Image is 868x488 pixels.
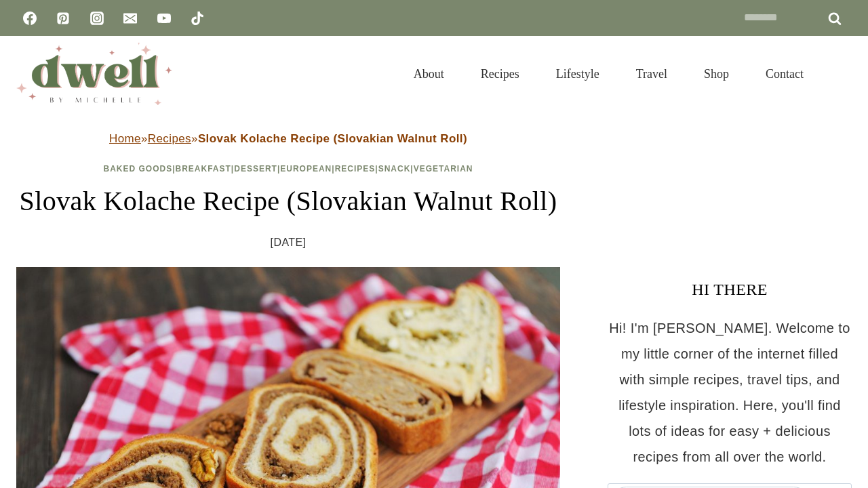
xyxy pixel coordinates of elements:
[109,132,141,145] a: Home
[462,50,538,98] a: Recipes
[198,132,467,145] strong: Slovak Kolache Recipe (Slovakian Walnut Roll)
[109,132,467,145] span: » »
[16,181,560,222] h1: Slovak Kolache Recipe (Slovakian Walnut Roll)
[395,50,822,98] nav: Primary Navigation
[83,5,111,32] a: Instagram
[618,50,686,98] a: Travel
[234,164,277,174] a: Dessert
[538,50,618,98] a: Lifestyle
[335,164,376,174] a: Recipes
[280,164,332,174] a: European
[184,5,211,32] a: TikTok
[395,50,462,98] a: About
[378,164,411,174] a: Snack
[50,5,77,32] a: Pinterest
[103,164,473,174] span: | | | | | |
[103,164,172,174] a: Baked Goods
[151,5,178,32] a: YouTube
[414,164,473,174] a: Vegetarian
[608,277,852,302] h3: HI THERE
[686,50,747,98] a: Shop
[608,315,852,470] p: Hi! I'm [PERSON_NAME]. Welcome to my little corner of the internet filled with simple recipes, tr...
[148,132,191,145] a: Recipes
[829,62,852,85] button: View Search Form
[747,50,822,98] a: Contact
[271,232,307,253] time: [DATE]
[16,5,43,32] a: Facebook
[176,164,231,174] a: Breakfast
[16,43,172,105] img: DWELL by michelle
[117,5,144,32] a: Email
